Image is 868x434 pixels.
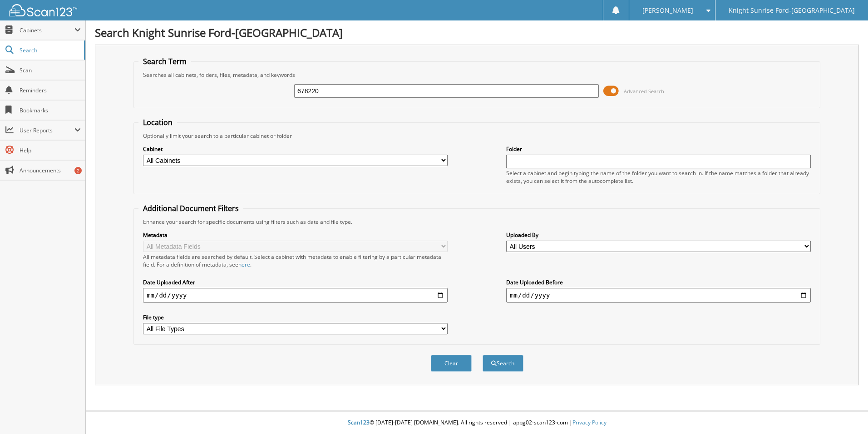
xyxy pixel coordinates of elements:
[506,169,811,185] div: Select a cabinet and begin typing the name of the folder you want to search in. If the name match...
[143,313,448,321] label: File type
[20,46,79,54] span: Search
[642,8,693,13] span: [PERSON_NAME]
[20,167,81,174] span: Announcements
[143,253,448,268] div: All metadata fields are searched by default. Select a cabinet with metadata to enable filtering b...
[20,86,81,94] span: Reminders
[729,8,855,13] span: Knight Sunrise Ford-[GEOGRAPHIC_DATA]
[138,56,191,66] legend: Search Term
[20,66,81,74] span: Scan
[143,231,448,239] label: Metadata
[20,146,81,154] span: Help
[823,390,868,434] iframe: Chat Widget
[506,278,811,286] label: Date Uploaded Before
[138,117,177,127] legend: Location
[506,288,811,303] input: end
[86,412,868,434] div: © [DATE]-[DATE] [DOMAIN_NAME]. All rights reserved | appg02-scan123-com |
[143,288,448,303] input: start
[506,231,811,239] label: Uploaded By
[431,355,472,372] button: Clear
[624,88,664,95] span: Advanced Search
[483,355,523,372] button: Search
[138,132,815,140] div: Optionally limit your search to a particular cabinet or folder
[20,26,74,34] span: Cabinets
[506,145,811,153] label: Folder
[348,419,370,426] span: Scan123
[20,126,74,134] span: User Reports
[238,261,250,268] a: here
[138,203,243,213] legend: Additional Document Filters
[9,4,77,16] img: scan123-logo-white.svg
[138,218,815,226] div: Enhance your search for specific documents using filters such as date and file type.
[20,106,81,114] span: Bookmarks
[143,278,448,286] label: Date Uploaded After
[572,419,607,426] a: Privacy Policy
[95,25,859,40] h1: Search Knight Sunrise Ford-[GEOGRAPHIC_DATA]
[143,145,448,153] label: Cabinet
[138,71,815,79] div: Searches all cabinets, folders, files, metadata, and keywords
[74,167,82,174] div: 2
